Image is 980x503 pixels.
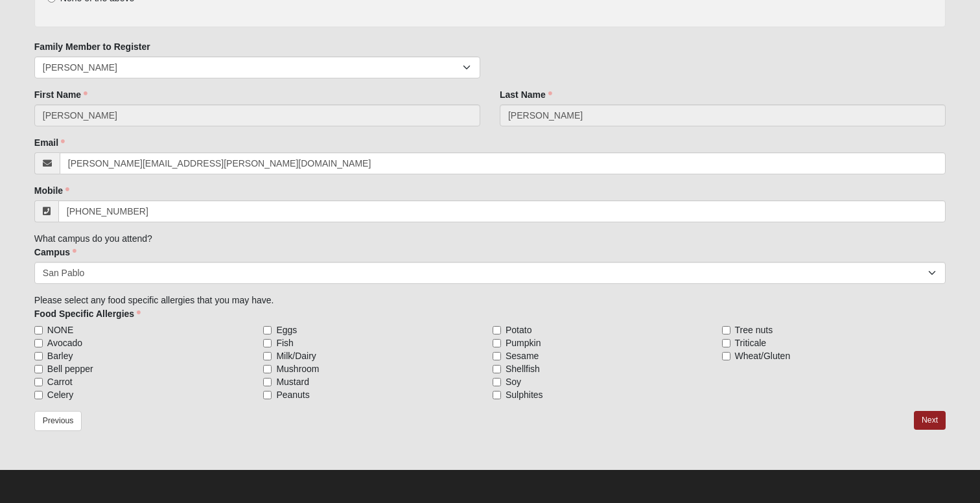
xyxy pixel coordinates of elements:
span: Mustard [276,375,309,388]
span: Peanuts [276,388,309,401]
label: Email [34,136,65,149]
span: Eggs [276,323,297,336]
label: Campus [34,246,76,259]
span: Pumpkin [506,336,541,349]
input: Shellfish [493,365,501,373]
span: Wheat/Gluten [735,349,791,362]
span: Sulphites [506,388,543,401]
span: Shellfish [506,362,540,375]
label: First Name [34,88,87,101]
input: Milk/Dairy [263,352,272,360]
input: Peanuts [263,391,272,399]
span: Soy [506,375,521,388]
input: Potato [493,326,501,334]
input: Tree nuts [722,326,730,334]
input: Wheat/Gluten [722,352,730,360]
span: Bell pepper [47,362,93,375]
input: Mustard [263,378,272,386]
input: Triticale [722,339,730,347]
span: Mushroom [276,362,319,375]
span: Avocado [47,336,82,349]
label: Mobile [34,184,69,197]
input: Soy [493,378,501,386]
input: NONE [34,326,43,334]
span: Tree nuts [735,323,773,336]
span: Barley [47,349,73,362]
input: Eggs [263,326,272,334]
input: Avocado [34,339,43,347]
a: Next [914,411,946,430]
label: Food Specific Allergies [34,307,141,320]
input: Barley [34,352,43,360]
span: Potato [506,323,531,336]
span: Carrot [47,375,73,388]
label: Family Member to Register [34,40,150,53]
input: Sesame [493,352,501,360]
span: Celery [47,388,73,401]
input: Bell pepper [34,365,43,373]
input: Fish [263,339,272,347]
input: Pumpkin [493,339,501,347]
input: Sulphites [493,391,501,399]
input: Celery [34,391,43,399]
input: Mushroom [263,365,272,373]
span: Fish [276,336,293,349]
input: Carrot [34,378,43,386]
span: Sesame [506,349,539,362]
a: Previous [34,411,82,431]
span: NONE [47,323,73,336]
span: Milk/Dairy [276,349,316,362]
label: Last Name [500,88,552,101]
span: Triticale [735,336,767,349]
